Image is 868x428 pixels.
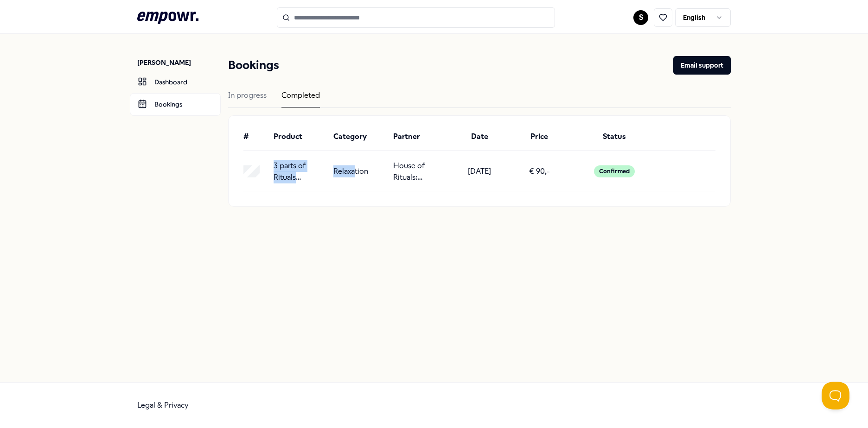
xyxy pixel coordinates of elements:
[333,131,386,143] div: Category
[393,160,446,183] p: House of Rituals: Mindspa
[277,7,555,28] input: Search for products, categories or subcategories
[130,71,221,93] a: Dashboard
[468,165,491,177] p: [DATE]
[529,165,550,177] p: € 90,-
[130,93,221,115] a: Bookings
[594,165,635,177] div: Confirmed
[274,160,326,183] p: 3 parts of Rituals Mindspa
[513,131,566,143] div: Price
[281,89,320,107] div: Completed
[673,56,731,75] button: Email support
[822,382,849,409] iframe: Help Scout Beacon - Open
[137,58,221,67] p: [PERSON_NAME]
[228,56,279,75] h1: Bookings
[137,401,189,409] a: Legal & Privacy
[633,10,648,25] button: S
[243,131,266,143] div: #
[228,89,267,107] div: In progress
[333,165,368,177] p: Relaxation
[274,131,326,143] div: Product
[453,131,505,143] div: Date
[393,131,446,143] div: Partner
[573,131,656,143] div: Status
